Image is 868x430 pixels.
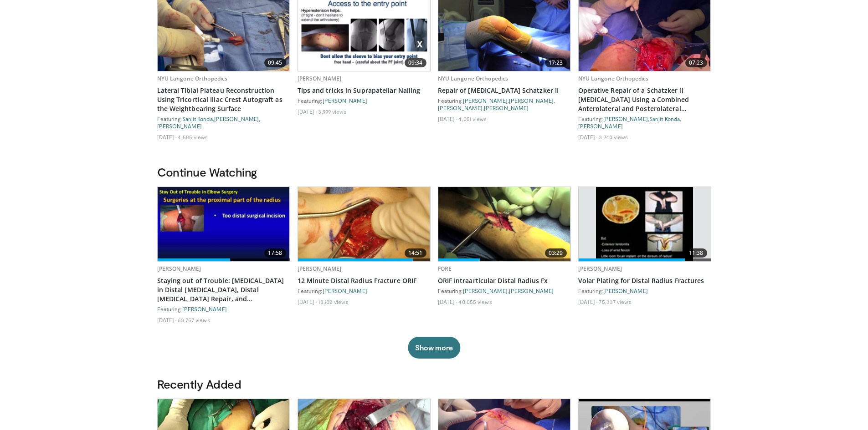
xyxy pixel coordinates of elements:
a: [PERSON_NAME] [157,123,202,129]
div: Featuring: , , [578,115,711,130]
li: [DATE] [578,298,598,305]
div: Featuring: [298,287,431,294]
li: 63,757 views [178,316,210,324]
li: 75,337 views [599,298,631,305]
a: [PERSON_NAME] [298,75,342,82]
div: Featuring: , [438,287,571,294]
button: Show more [408,337,460,359]
a: 17:58 [158,187,290,261]
a: Volar Plating for Distal Radius Fractures [578,276,711,285]
img: Q2xRg7exoPLTwO8X4xMDoxOjB1O8AjAz_1.620x360_q85_upscale.jpg [158,187,290,261]
li: 4,051 views [458,115,487,122]
li: [DATE] [578,133,598,141]
a: Lateral Tibial Plateau Reconstruction Using Tricortical Iliac Crest Autograft as the Weightbearin... [157,86,290,113]
li: [DATE] [157,316,177,324]
a: FORE [438,265,452,273]
a: Operative Repair of a Schatzker II [MEDICAL_DATA] Using a Combined Anterolateral and Posterolater... [578,86,711,113]
li: 40,055 views [458,298,492,305]
a: Tips and tricks in Suprapatellar Nailing [298,86,431,95]
div: Featuring: [578,287,711,294]
li: [DATE] [157,133,177,141]
li: 4,585 views [178,133,208,141]
span: 03:29 [545,248,567,258]
a: 12 Minute Distal Radius Fracture ORIF [298,276,431,285]
a: Repair of [MEDICAL_DATA] Schatzker II [438,86,571,95]
a: [PERSON_NAME] [298,265,342,273]
span: 17:58 [264,248,286,258]
span: 17:23 [545,58,567,67]
li: [DATE] [298,298,317,305]
a: [PERSON_NAME] [323,97,367,104]
a: [PERSON_NAME] [214,116,259,122]
div: Featuring: [298,97,431,104]
li: 3,999 views [318,108,346,115]
span: 14:51 [405,248,426,258]
div: Featuring: , , , [438,97,571,111]
h3: Continue Watching [157,165,711,179]
a: [PERSON_NAME] [603,288,648,294]
a: NYU Langone Orthopedics [578,75,649,82]
li: [DATE] [438,298,457,305]
span: 09:34 [405,58,426,67]
a: [PERSON_NAME] [578,265,622,273]
a: [PERSON_NAME] [578,123,623,129]
a: Sanjit Konda [182,116,213,122]
div: Featuring: [157,305,290,313]
a: 03:29 [438,187,570,261]
li: 3,740 views [599,133,628,141]
a: [PERSON_NAME] [463,97,508,104]
div: Featuring: , , [157,115,290,130]
a: [PERSON_NAME] [509,288,554,294]
li: 18,102 views [318,298,348,305]
img: Vumedi-_volar_plating_100006814_3.jpg.620x360_q85_upscale.jpg [596,187,693,261]
a: NYU Langone Orthopedics [438,75,508,82]
a: [PERSON_NAME] [509,97,554,104]
span: 07:23 [685,58,707,67]
a: [PERSON_NAME] [438,105,483,111]
a: [PERSON_NAME] [603,116,648,122]
a: [PERSON_NAME] [484,105,529,111]
li: [DATE] [438,115,457,122]
a: 11:38 [579,187,711,261]
a: [PERSON_NAME] [157,265,201,273]
a: [PERSON_NAME] [323,288,367,294]
a: [PERSON_NAME] [463,288,508,294]
a: ORIF Intraarticular Distal Radius Fx [438,276,571,285]
img: 212608_0000_1.png.620x360_q85_upscale.jpg [438,187,570,261]
span: 09:45 [264,58,286,67]
a: 14:51 [298,187,430,261]
h3: Recently Added [157,377,711,391]
li: [DATE] [298,108,317,115]
img: 99621ec1-f93f-4954-926a-d628ad4370b3.jpg.620x360_q85_upscale.jpg [298,187,430,261]
a: Staying out of Trouble: [MEDICAL_DATA] in Distal [MEDICAL_DATA], Distal [MEDICAL_DATA] Repair, an... [157,276,290,304]
a: [PERSON_NAME] [182,306,227,312]
a: NYU Langone Orthopedics [157,75,228,82]
span: 11:38 [685,248,707,258]
a: Sanjit Konda [649,116,680,122]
